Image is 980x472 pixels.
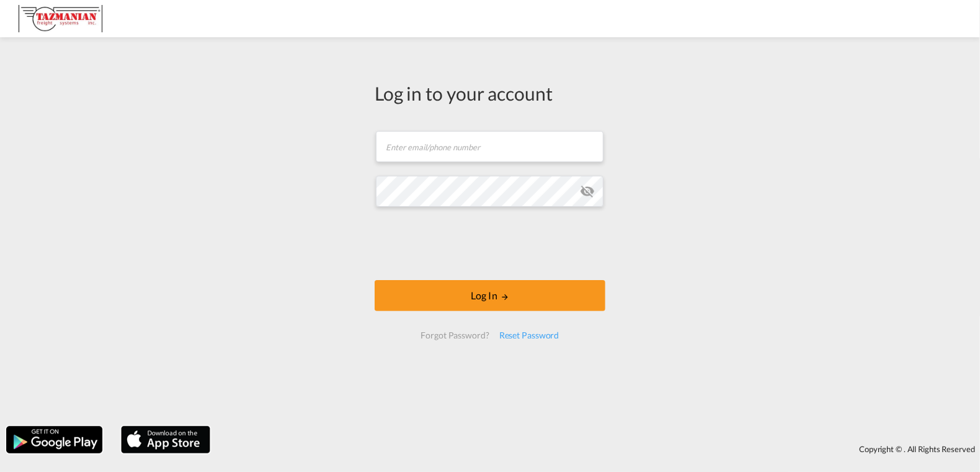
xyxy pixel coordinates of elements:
img: apple.png [120,425,212,455]
div: Log in to your account [375,80,605,106]
div: Forgot Password? [416,324,494,347]
div: Reset Password [494,324,564,347]
img: a292c8e082cb11ee87a80f50be6e15c3.JPG [19,5,102,33]
button: LOGIN [375,280,605,311]
iframe: reCAPTCHA [396,219,584,268]
md-icon: icon-eye-off [580,184,595,199]
img: google.png [5,425,104,455]
input: Enter email/phone number [376,131,604,162]
div: Copyright © . All Rights Reserved [216,438,980,460]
